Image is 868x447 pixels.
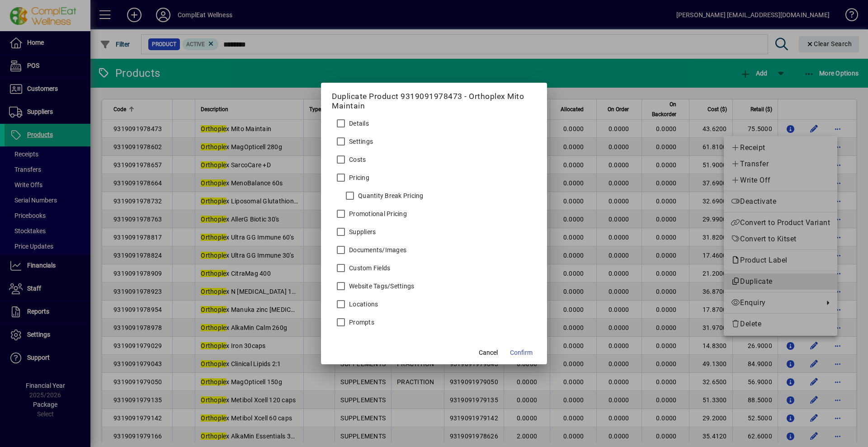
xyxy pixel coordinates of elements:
[506,344,536,361] button: Confirm
[347,263,390,273] label: Custom Fields
[479,348,498,358] span: Cancel
[347,300,378,309] label: Locations
[347,209,407,218] label: Promotional Pricing
[347,227,376,236] label: Suppliers
[332,92,536,111] h5: Duplicate Product 9319091978473 - Orthoplex Mito Maintain
[510,348,533,358] span: Confirm
[474,344,503,361] button: Cancel
[347,137,373,146] label: Settings
[347,119,369,128] label: Details
[347,282,414,291] label: Website Tags/Settings
[347,173,369,182] label: Pricing
[347,245,406,254] label: Documents/Images
[356,191,424,200] label: Quantity Break Pricing
[347,155,366,164] label: Costs
[347,318,374,327] label: Prompts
